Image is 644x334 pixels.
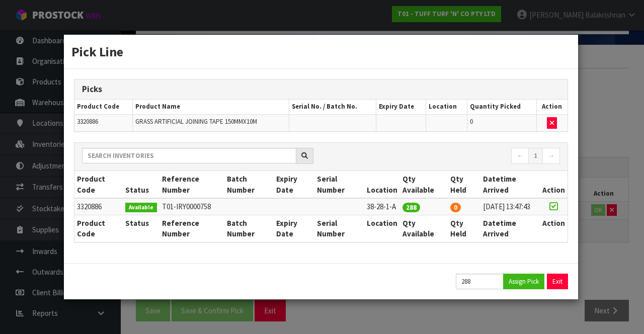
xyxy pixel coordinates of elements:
[133,100,289,114] th: Product Name
[540,215,568,241] th: Action
[480,171,540,198] th: Datetime Arrived
[542,148,560,164] a: →
[224,171,274,198] th: Batch Number
[135,117,257,126] span: GRASS ARTIFICIAL JOINING TAPE 150MMX10M
[314,215,364,241] th: Serial Number
[467,100,536,114] th: Quantity Picked
[71,42,571,61] h3: Pick Line
[314,171,364,198] th: Serial Number
[82,85,560,94] h3: Picks
[480,215,540,241] th: Datetime Arrived
[376,100,426,114] th: Expiry Date
[403,203,420,212] span: 288
[274,171,314,198] th: Expiry Date
[400,171,448,198] th: Qty Available
[426,100,467,114] th: Location
[123,215,159,241] th: Status
[364,171,400,198] th: Location
[74,215,123,241] th: Product Code
[480,198,540,215] td: [DATE] 13:47:43
[74,100,133,114] th: Product Code
[159,171,224,198] th: Reference Number
[503,274,544,289] button: Assign Pick
[400,215,448,241] th: Qty Available
[82,148,296,163] input: Search inventories
[289,100,376,114] th: Serial No. / Batch No.
[448,215,480,241] th: Qty Held
[364,215,400,241] th: Location
[528,148,543,164] a: 1
[74,171,123,198] th: Product Code
[329,148,560,165] nav: Page navigation
[450,203,461,212] span: 0
[159,215,224,241] th: Reference Number
[456,274,504,289] input: Quantity Picked
[448,171,480,198] th: Qty Held
[123,171,159,198] th: Status
[547,274,568,289] button: Exit
[159,198,224,215] td: T01-IRY0000758
[364,198,400,215] td: 38-28-1-A
[224,215,274,241] th: Batch Number
[274,215,314,241] th: Expiry Date
[540,171,568,198] th: Action
[74,198,123,215] td: 3320886
[125,203,157,213] span: Available
[77,117,98,126] span: 3320886
[536,100,568,114] th: Action
[511,148,529,164] a: ←
[470,117,473,126] span: 0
